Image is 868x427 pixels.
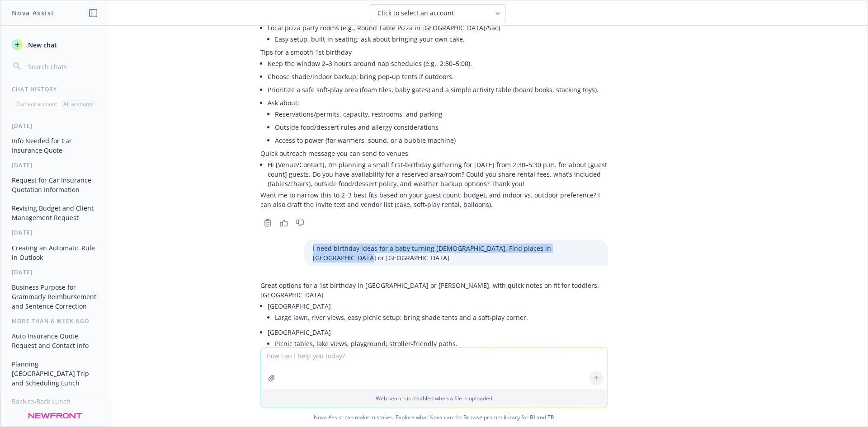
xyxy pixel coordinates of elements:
[1,161,109,169] div: [DATE]
[12,8,54,18] h1: Nova Assist
[63,100,94,108] p: All accounts
[268,300,608,326] li: [GEOGRAPHIC_DATA]
[275,33,608,46] li: Easy setup, built-in seating; ask about bringing your own cake.
[275,121,608,134] li: Outside food/dessert rules and allergy considerations
[4,408,864,427] span: Nova Assist can make mistakes. Explore what Nova can do: Browse prompt library for and
[260,47,608,57] p: Tips for a smooth 1st birthday
[260,149,608,158] p: Quick outreach message you can send to venues
[268,83,608,96] li: Prioritize a safe soft-play area (foam tiles, baby gates) and a simple activity table (board book...
[8,37,102,53] button: New chat
[275,134,608,147] li: Access to power (for warmers, sound, or a bubble machine)
[293,216,307,229] button: Thumbs down
[8,201,102,225] button: Revising Budget and Client Management Request
[260,290,608,300] p: [GEOGRAPHIC_DATA]
[1,122,109,130] div: [DATE]
[8,240,102,265] button: Creating an Automatic Rule in Outlook
[8,133,102,158] button: Info Needed for Car Insurance Quote
[1,317,109,325] div: More than a week ago
[547,413,554,421] a: TR
[264,219,272,227] svg: Copy to clipboard
[8,328,102,353] button: Auto Insurance Quote Request and Contact Info
[266,394,602,402] p: Web search is disabled when a file is uploaded
[268,57,608,70] li: Keep the window 2–3 hours around nap schedules (e.g., 2:30–5:00).
[260,190,608,209] p: Want me to narrow this to 2–3 best fits based on your guest count, budget, and indoor vs. outdoor...
[260,281,608,290] p: Great options for a 1st birthday in [GEOGRAPHIC_DATA] or [PERSON_NAME], with quick notes on fit f...
[1,85,109,93] div: Chat History
[268,158,608,190] li: Hi [Venue/Contact], I’m planning a small first-birthday gathering for [DATE] from 2:30–5:30 p.m. ...
[275,311,608,324] li: Large lawn, river views, easy picnic setup; bring shade tents and a soft-play corner.
[268,326,608,352] li: [GEOGRAPHIC_DATA]
[275,108,608,121] li: Reservations/permits, capacity, restrooms, and parking
[8,280,102,314] button: Business Purpose for Grammarly Reimbursement and Sentence Correction
[26,40,57,50] span: New chat
[8,357,102,390] button: Planning [GEOGRAPHIC_DATA] Trip and Scheduling Lunch
[1,268,109,276] div: [DATE]
[530,413,535,421] a: BI
[26,60,98,73] input: Search chats
[275,337,608,350] li: Picnic tables, lake views, playground; stroller-friendly paths.
[8,173,102,197] button: Request for Car Insurance Quotation Information
[370,4,505,22] button: Click to select an account
[268,21,608,47] li: Local pizza party rooms (e.g., Round Table Pizza in [GEOGRAPHIC_DATA]/Sac)
[268,96,608,149] li: Ask about:
[261,347,607,389] textarea: To enrich screen reader interactions, please activate Accessibility in Grammarly extension settings
[1,229,109,236] div: [DATE]
[377,9,454,18] span: Click to select an account
[313,244,599,263] p: I need birthday ideas for a baby turning [DEMOGRAPHIC_DATA]. Find places in [GEOGRAPHIC_DATA] or ...
[268,70,608,83] li: Choose shade/indoor backup; bring pop-up tents if outdoors.
[16,100,57,108] p: Current account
